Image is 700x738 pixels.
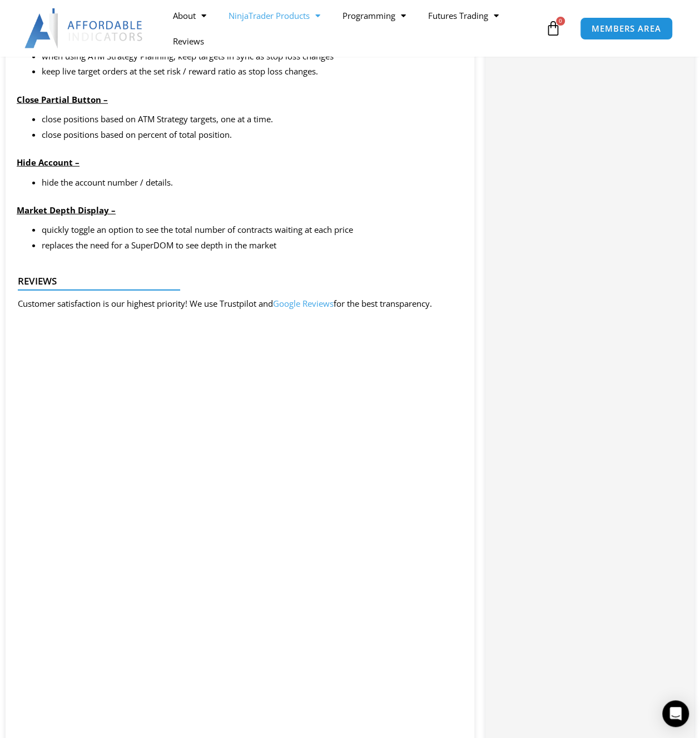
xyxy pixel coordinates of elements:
li: close positions based on ATM Strategy targets, one at a time. [42,112,463,127]
a: Futures Trading [417,3,510,28]
strong: Hide Account – [17,157,80,168]
a: Google Reviews [273,298,334,309]
li: close positions based on percent of total position. [42,127,463,143]
strong: Close Partial Button – [17,94,108,105]
div: Open Intercom Messenger [662,700,689,727]
a: Reviews [162,28,215,54]
nav: Menu [162,3,543,54]
img: LogoAI | Affordable Indicators – NinjaTrader [24,8,144,48]
strong: Market Depth Display – [17,205,116,216]
li: hide the account number / details. [42,175,463,191]
li: replaces the need for a SuperDOM to see depth in the market [42,238,463,253]
a: MEMBERS AREA [580,17,673,40]
li: keep live target orders at the set risk / reward ratio as stop loss changes. [42,64,463,79]
a: 0 [529,12,578,44]
li: quickly toggle an option to see the total number of contracts waiting at each price [42,222,463,238]
span: 0 [556,17,565,26]
p: Customer satisfaction is our highest priority! We use Trustpilot and for the best transparency. [18,296,432,312]
h4: Reviews [18,276,453,287]
a: About [162,3,217,28]
a: NinjaTrader Products [217,3,331,28]
a: Programming [331,3,417,28]
span: MEMBERS AREA [592,24,661,33]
